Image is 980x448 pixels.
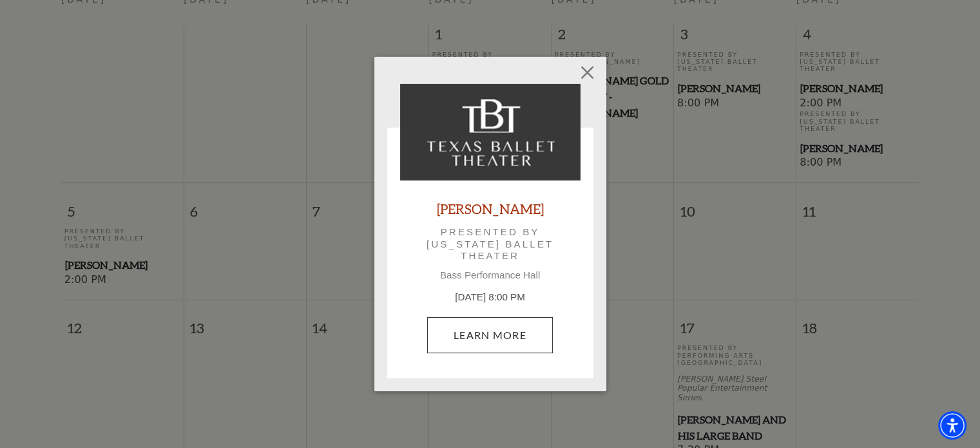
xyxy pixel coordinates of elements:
[400,290,581,305] p: [DATE] 8:00 PM
[437,200,544,217] a: [PERSON_NAME]
[575,60,599,84] button: Close
[427,317,553,353] a: October 4, 8:00 PM Learn More
[400,269,581,281] p: Bass Performance Hall
[938,411,966,440] div: Accessibility Menu
[418,226,562,262] p: Presented by [US_STATE] Ballet Theater
[400,84,581,180] img: Peter Pan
